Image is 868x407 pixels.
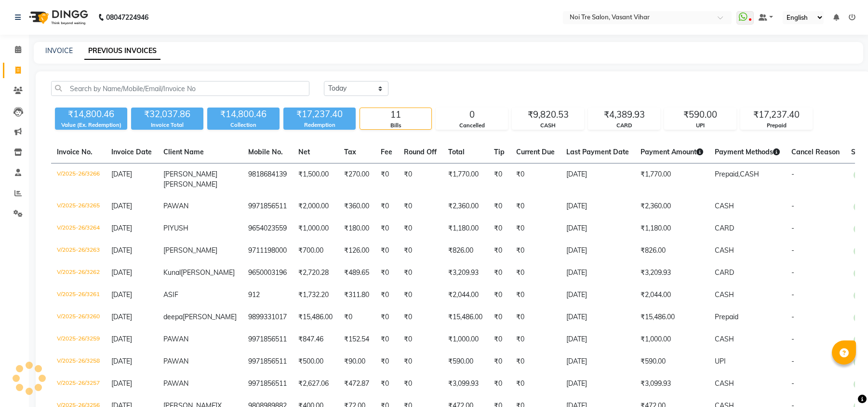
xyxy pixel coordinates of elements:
[635,306,709,328] td: ₹15,486.00
[561,262,635,284] td: [DATE]
[163,224,188,232] span: PIYUSH
[344,148,356,156] span: Tax
[242,195,293,217] td: 9971856511
[715,202,734,210] span: CASH
[635,262,709,284] td: ₹3,209.93
[740,170,759,178] span: CASH
[715,148,780,156] span: Payment Methods
[561,306,635,328] td: [DATE]
[111,379,132,388] span: [DATE]
[488,217,510,240] td: ₹0
[293,195,338,217] td: ₹2,000.00
[635,351,709,373] td: ₹590.00
[398,284,442,306] td: ₹0
[111,148,152,156] span: Invoice Date
[163,170,217,178] span: [PERSON_NAME]
[715,312,738,321] span: Prepaid
[111,202,132,210] span: [DATE]
[488,240,510,262] td: ₹0
[561,195,635,217] td: [DATE]
[338,240,375,262] td: ₹126.00
[715,357,726,366] span: UPI
[57,148,93,156] span: Invoice No.
[635,328,709,351] td: ₹1,000.00
[488,195,510,217] td: ₹0
[442,328,488,351] td: ₹1,000.00
[338,284,375,306] td: ₹311.80
[338,163,375,196] td: ₹270.00
[242,351,293,373] td: 9971856511
[398,262,442,284] td: ₹0
[111,268,132,277] span: [DATE]
[510,217,561,240] td: ₹0
[488,328,510,351] td: ₹0
[715,268,734,277] span: CARD
[111,246,132,255] span: [DATE]
[51,81,309,96] input: Search by Name/Mobile/Email/Invoice No
[510,306,561,328] td: ₹0
[488,373,510,395] td: ₹0
[283,108,356,121] div: ₹17,237.40
[436,122,507,130] div: Cancelled
[398,240,442,262] td: ₹0
[561,284,635,306] td: [DATE]
[51,351,106,373] td: V/2025-26/3258
[84,42,160,60] a: PREVIOUS INVOICES
[510,262,561,284] td: ₹0
[404,148,437,156] span: Round Off
[293,240,338,262] td: ₹700.00
[163,312,183,321] span: deepa
[131,121,203,129] div: Invoice Total
[338,351,375,373] td: ₹90.00
[375,262,398,284] td: ₹0
[375,195,398,217] td: ₹0
[163,379,188,388] span: PAWAN
[131,108,203,121] div: ₹32,037.86
[338,217,375,240] td: ₹180.00
[588,108,660,122] div: ₹4,389.93
[242,262,293,284] td: 9650003196
[442,306,488,328] td: ₹15,486.00
[398,351,442,373] td: ₹0
[111,335,132,343] span: [DATE]
[242,217,293,240] td: 9654023559
[436,108,507,122] div: 0
[791,335,794,343] span: -
[566,148,629,156] span: Last Payment Date
[561,328,635,351] td: [DATE]
[293,217,338,240] td: ₹1,000.00
[442,217,488,240] td: ₹1,180.00
[635,195,709,217] td: ₹2,360.00
[442,240,488,262] td: ₹826.00
[488,262,510,284] td: ₹0
[488,351,510,373] td: ₹0
[242,328,293,351] td: 9971856511
[510,240,561,262] td: ₹0
[715,379,734,388] span: CASH
[828,368,858,397] iframe: chat widget
[51,240,106,262] td: V/2025-26/3263
[51,284,106,306] td: V/2025-26/3261
[360,108,431,122] div: 11
[510,284,561,306] td: ₹0
[791,246,794,255] span: -
[163,335,188,343] span: PAWAN
[398,195,442,217] td: ₹0
[51,217,106,240] td: V/2025-26/3264
[791,268,794,277] span: -
[242,284,293,306] td: 912
[442,163,488,196] td: ₹1,770.00
[512,108,584,122] div: ₹9,820.53
[298,148,310,156] span: Net
[338,306,375,328] td: ₹0
[510,195,561,217] td: ₹0
[715,290,734,299] span: CASH
[398,373,442,395] td: ₹0
[183,312,237,321] span: [PERSON_NAME]
[510,328,561,351] td: ₹0
[375,163,398,196] td: ₹0
[106,4,148,31] b: 08047224946
[791,224,794,232] span: -
[375,306,398,328] td: ₹0
[561,240,635,262] td: [DATE]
